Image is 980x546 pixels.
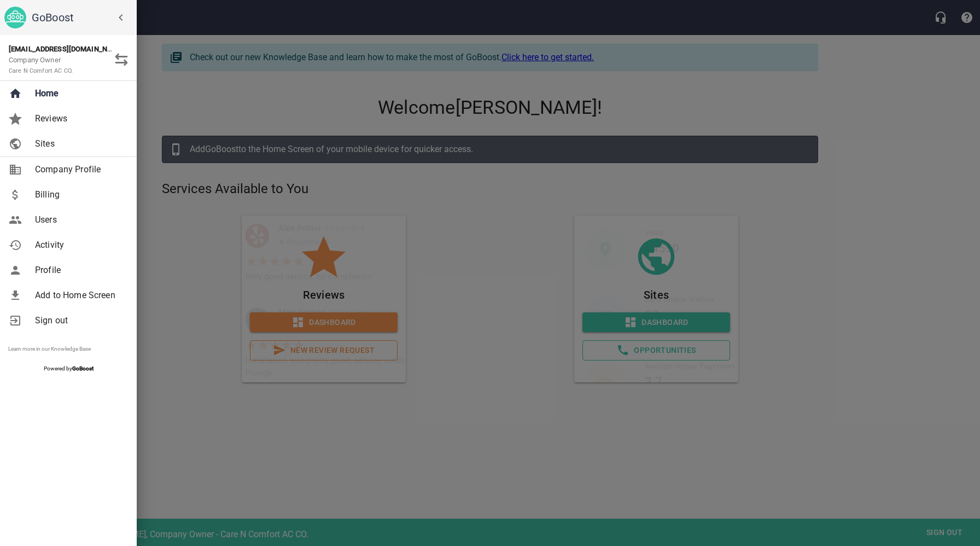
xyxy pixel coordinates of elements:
span: Billing [35,188,124,201]
a: Learn more in our Knowledge Base [8,346,91,352]
span: Activity [35,239,124,252]
span: Profile [35,264,124,277]
strong: GoBoost [72,365,94,371]
span: Company Profile [35,163,124,176]
span: Reviews [35,112,124,125]
span: Powered by [44,365,94,371]
img: go_boost_head.png [4,7,26,28]
span: Sites [35,137,124,150]
h6: GoBoost [32,9,132,26]
span: Add to Home Screen [35,289,124,302]
small: Care N Comfort AC CO. [9,67,73,74]
span: Home [35,87,124,100]
span: Company Owner [9,56,73,75]
strong: [EMAIL_ADDRESS][DOMAIN_NAME] [9,45,124,53]
span: Sign out [35,314,124,327]
span: Users [35,213,124,226]
button: Switch Role [108,47,135,73]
